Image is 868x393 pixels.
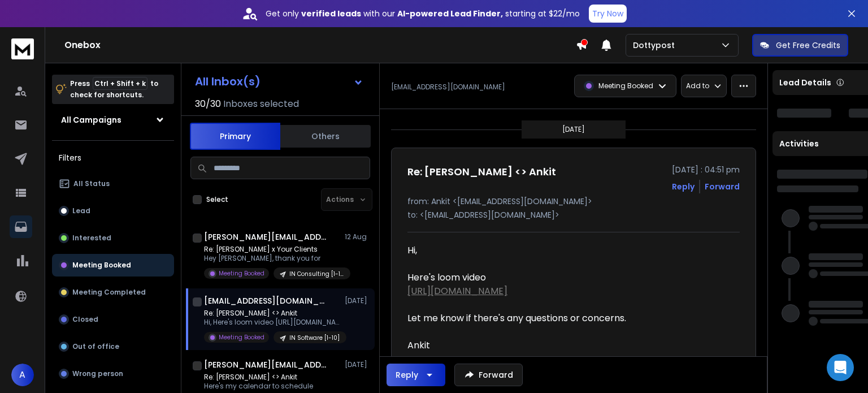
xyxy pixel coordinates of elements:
[672,164,740,175] p: [DATE] : 04:51 pm
[52,335,174,358] button: Out of office
[52,109,174,131] button: All Campaigns
[204,359,328,370] h1: [PERSON_NAME][EMAIL_ADDRESS][DOMAIN_NAME]
[204,295,328,306] h1: [EMAIL_ADDRESS][DOMAIN_NAME]
[52,281,174,304] button: Meeting Completed
[204,231,328,243] h1: [PERSON_NAME][EMAIL_ADDRESS][DOMAIN_NAME]
[204,309,340,318] p: Re: [PERSON_NAME] <> Ankit
[195,76,261,87] h1: All Inbox(s)
[387,364,445,386] button: Reply
[827,354,854,381] div: Open Intercom Messenger
[186,70,372,93] button: All Inbox(s)
[52,227,174,249] button: Interested
[280,124,371,149] button: Others
[407,271,731,284] div: Here's loom video
[204,245,340,254] p: Re: [PERSON_NAME] x Your Clients
[397,8,503,19] strong: AI-powered Lead Finder,
[705,181,740,192] div: Forward
[219,333,264,342] p: Meeting Booked
[52,150,174,166] h3: Filters
[752,34,848,57] button: Get Free Credits
[407,164,556,180] h1: Re: [PERSON_NAME] <> Ankit
[589,5,627,23] button: Try Now
[73,179,110,188] p: All Status
[11,364,34,386] button: A
[407,244,731,257] div: Hi,
[204,373,340,382] p: Re: [PERSON_NAME] <> Ankit
[301,8,361,19] strong: verified leads
[72,342,119,351] p: Out of office
[407,196,740,207] p: from: Ankit <[EMAIL_ADDRESS][DOMAIN_NAME]>
[345,360,370,369] p: [DATE]
[672,181,695,192] button: Reply
[204,382,340,391] p: Here's my calendar to schedule
[11,38,34,59] img: logo
[72,206,90,215] p: Lead
[407,339,731,352] div: Ankit
[223,97,299,111] h3: Inboxes selected
[52,172,174,195] button: All Status
[598,81,653,90] p: Meeting Booked
[93,77,147,90] span: Ctrl + Shift + k
[72,288,146,297] p: Meeting Completed
[72,261,131,270] p: Meeting Booked
[345,296,370,305] p: [DATE]
[195,97,221,111] span: 30 / 30
[64,38,576,52] h1: Onebox
[52,362,174,385] button: Wrong person
[190,123,280,150] button: Primary
[61,114,121,126] h1: All Campaigns
[266,8,580,19] p: Get only with our starting at $22/mo
[454,364,523,386] button: Forward
[204,254,340,263] p: Hey [PERSON_NAME], thank you for
[391,83,505,92] p: [EMAIL_ADDRESS][DOMAIN_NAME]
[776,40,840,51] p: Get Free Credits
[289,334,340,342] p: IN Software [1-10]
[52,308,174,331] button: Closed
[219,269,264,278] p: Meeting Booked
[779,77,831,88] p: Lead Details
[52,200,174,222] button: Lead
[52,254,174,277] button: Meeting Booked
[70,78,158,101] p: Press to check for shortcuts.
[686,81,709,90] p: Add to
[72,234,111,243] p: Interested
[407,312,731,325] div: Let me know if there's any questions or concerns.
[72,315,98,324] p: Closed
[407,209,740,221] p: to: <[EMAIL_ADDRESS][DOMAIN_NAME]>
[633,40,679,51] p: Dottypost
[592,8,623,19] p: Try Now
[345,232,370,241] p: 12 Aug
[407,284,507,297] a: [URL][DOMAIN_NAME]
[289,270,344,278] p: IN Consulting [1-1000] VP-Head
[204,318,340,327] p: Hi, Here's loom video [URL][DOMAIN_NAME] [[URL][DOMAIN_NAME]] Let me know
[562,125,585,134] p: [DATE]
[396,369,418,381] div: Reply
[72,369,123,378] p: Wrong person
[206,195,228,204] label: Select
